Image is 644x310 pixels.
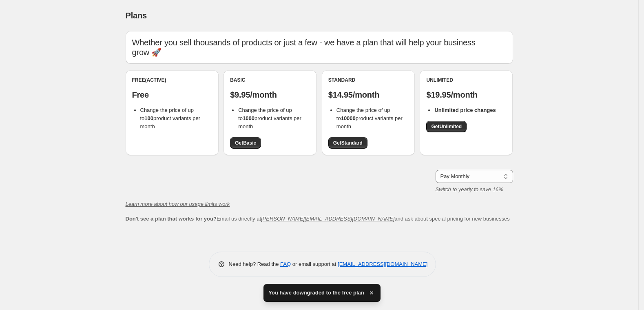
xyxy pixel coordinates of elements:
a: GetStandard [328,137,367,149]
i: Switch to yearly to save 16% [436,186,503,192]
span: Get Unlimited [431,123,462,130]
a: FAQ [280,261,291,267]
p: Free [132,90,212,100]
a: [PERSON_NAME][EMAIL_ADDRESS][DOMAIN_NAME] [261,216,394,222]
b: Don't see a plan that works for you? [126,216,217,222]
a: GetUnlimited [426,121,467,132]
b: 1000 [243,115,255,121]
span: Change the price of up to product variants per month [238,107,301,129]
span: or email support at [291,261,338,267]
span: Email us directly at and ask about special pricing for new businesses [126,216,510,222]
p: $9.95/month [230,90,310,100]
b: 100 [144,115,153,121]
span: Plans [126,11,147,20]
div: Free (Active) [132,77,212,83]
div: Unlimited [426,77,506,83]
a: GetBasic [230,137,261,149]
p: $19.95/month [426,90,506,100]
span: Need help? Read the [229,261,281,267]
a: Learn more about how our usage limits work [126,201,230,207]
span: Get Standard [333,140,363,146]
span: Change the price of up to product variants per month [140,107,200,129]
p: $14.95/month [328,90,408,100]
b: Unlimited price changes [434,107,496,113]
div: Basic [230,77,310,83]
div: Standard [328,77,408,83]
b: 10000 [341,115,356,121]
span: Change the price of up to product variants per month [336,107,403,129]
a: [EMAIL_ADDRESS][DOMAIN_NAME] [338,261,427,267]
p: Whether you sell thousands of products or just a few - we have a plan that will help your busines... [132,38,507,57]
span: You have downgraded to the free plan [268,289,364,297]
span: Get Basic [235,140,256,146]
